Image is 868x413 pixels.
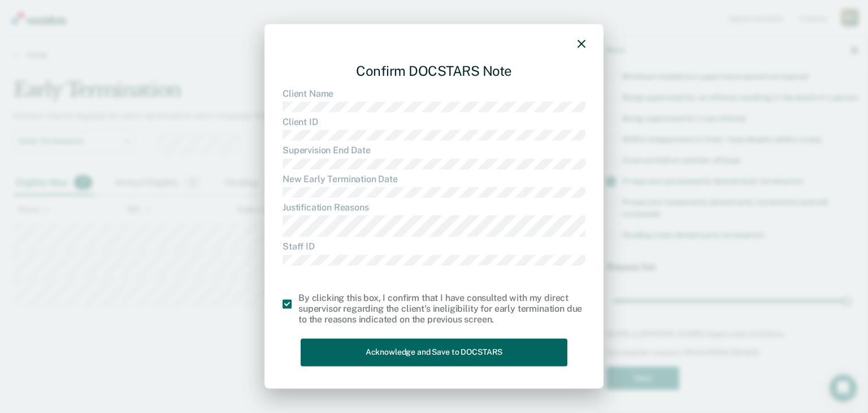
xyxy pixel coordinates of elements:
button: Acknowledge and Save to DOCSTARS [301,339,567,367]
dt: New Early Termination Date [283,174,585,184]
dt: Client Name [283,88,585,99]
dt: Client ID [283,117,585,128]
div: Confirm DOCSTARS Note [283,54,585,88]
dt: Justification Reasons [283,202,585,213]
div: By clicking this box, I confirm that I have consulted with my direct supervisor regarding the cli... [298,292,585,325]
dt: Staff ID [283,242,585,252]
dt: Supervision End Date [283,145,585,156]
